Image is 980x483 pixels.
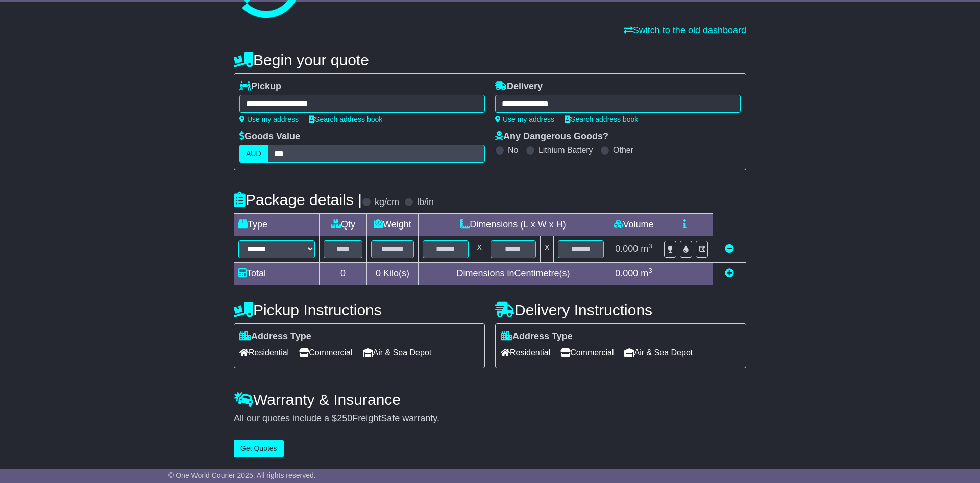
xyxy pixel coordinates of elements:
[299,345,352,361] span: Commercial
[320,263,367,285] td: 0
[239,331,311,342] label: Address Type
[648,242,652,250] sup: 3
[239,81,281,92] label: Pickup
[501,331,573,342] label: Address Type
[363,345,432,361] span: Air & Sea Depot
[320,214,367,236] td: Qty
[641,244,652,254] span: m
[239,115,299,123] a: Use my address
[725,268,734,278] a: Add new item
[417,197,434,208] label: lb/in
[234,391,746,408] h4: Warranty & Insurance
[234,214,320,236] td: Type
[725,244,734,254] a: Remove this item
[239,145,268,163] label: AUD
[495,115,554,123] a: Use my address
[234,263,320,285] td: Total
[608,214,659,236] td: Volume
[375,197,399,208] label: kg/cm
[376,268,381,278] span: 0
[565,115,638,123] a: Search address book
[309,115,382,123] a: Search address book
[337,413,352,423] span: 250
[418,214,608,236] td: Dimensions (L x W x H)
[234,52,746,68] h4: Begin your quote
[234,301,485,318] h4: Pickup Instructions
[615,244,638,254] span: 0.000
[234,440,284,457] button: Get Quotes
[495,301,746,318] h4: Delivery Instructions
[367,263,419,285] td: Kilo(s)
[495,131,608,142] label: Any Dangerous Goods?
[473,236,486,263] td: x
[239,131,300,142] label: Goods Value
[501,345,550,361] span: Residential
[495,81,543,92] label: Delivery
[234,413,746,424] div: All our quotes include a $ FreightSafe warranty.
[234,191,362,208] h4: Package details |
[239,345,289,361] span: Residential
[367,214,419,236] td: Weight
[168,471,316,479] span: © One World Courier 2025. All rights reserved.
[624,25,746,35] a: Switch to the old dashboard
[538,145,593,155] label: Lithium Battery
[508,145,518,155] label: No
[613,145,633,155] label: Other
[615,268,638,278] span: 0.000
[641,268,652,278] span: m
[560,345,614,361] span: Commercial
[624,345,693,361] span: Air & Sea Depot
[648,267,652,274] sup: 3
[541,236,554,263] td: x
[418,263,608,285] td: Dimensions in Centimetre(s)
